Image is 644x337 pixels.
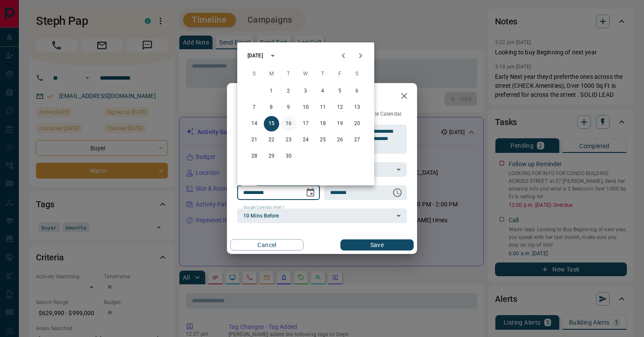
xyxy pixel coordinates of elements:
button: 12 [332,100,348,115]
button: 16 [281,116,296,131]
h2: Edit Task [227,83,283,110]
span: Sunday [247,66,262,83]
button: Save [340,239,414,251]
button: 20 [349,116,365,131]
label: Google Calendar Alert [243,205,284,210]
button: 3 [298,84,313,99]
button: 13 [349,100,365,115]
button: 8 [264,100,279,115]
button: 25 [315,132,331,148]
span: Thursday [315,66,331,83]
button: 11 [315,100,331,115]
button: 30 [281,149,296,164]
button: 27 [349,132,365,148]
button: 15 [264,116,279,131]
button: Cancel [230,239,304,251]
button: 28 [247,149,262,164]
button: 9 [281,100,296,115]
button: 1 [264,84,279,99]
span: Wednesday [298,66,313,83]
button: 14 [247,116,262,131]
label: Time [330,182,341,187]
label: Date [243,182,254,187]
button: 17 [298,116,313,131]
button: Choose time, selected time is 12:00 PM [389,184,406,201]
button: 7 [247,100,262,115]
button: 21 [247,132,262,148]
div: 10 Mins Before [237,209,407,223]
button: Next month [352,47,369,64]
button: 19 [332,116,348,131]
span: Friday [332,66,348,83]
span: Monday [264,66,279,83]
button: 6 [349,84,365,99]
button: 18 [315,116,331,131]
button: 10 [298,100,313,115]
button: 22 [264,132,279,148]
button: 29 [264,149,279,164]
div: [DATE] [247,52,263,60]
span: Tuesday [281,66,296,83]
button: calendar view is open, switch to year view [265,48,280,63]
button: Choose date, selected date is Sep 15, 2025 [302,184,319,201]
button: Previous month [335,47,352,64]
button: 2 [281,84,296,99]
button: 4 [315,84,331,99]
button: 26 [332,132,348,148]
button: 23 [281,132,296,148]
button: 24 [298,132,313,148]
button: 5 [332,84,348,99]
span: Saturday [349,66,365,83]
